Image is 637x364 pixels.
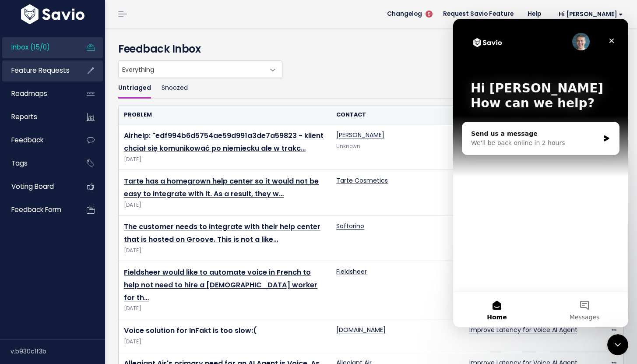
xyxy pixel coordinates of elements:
[11,89,47,98] span: Roadmaps
[11,205,61,214] span: Feedback form
[336,131,384,139] a: [PERSON_NAME]
[124,304,326,313] span: [DATE]
[453,19,628,327] iframe: Intercom live chat
[162,78,188,99] a: Snoozed
[11,112,37,121] span: Reports
[11,66,70,75] span: Feature Requests
[387,11,422,17] span: Changelog
[336,176,388,185] a: Tarte Cosmetics
[11,182,54,191] span: Voting Board
[124,337,326,346] span: [DATE]
[118,78,151,99] a: Untriaged
[336,267,367,276] a: Fieldsheer
[118,78,624,99] ul: Filter feature requests
[2,37,73,57] a: Inbox (15/0)
[19,4,87,24] img: logo-white.9d6f32f41409.svg
[559,11,623,18] span: Hi [PERSON_NAME]
[331,106,464,124] th: Contact
[2,153,73,173] a: Tags
[436,7,521,21] a: Request Savio Feature
[426,11,433,18] span: 5
[118,60,282,78] span: Everything
[2,60,73,81] a: Feature Requests
[124,201,326,210] span: [DATE]
[124,131,324,153] a: Airhelp: "edf994b6d5754ae59d991a3de7a59823 - klient chciał się komunikować po niemiecku ale w trakc…
[124,176,319,199] a: Tarte has a homegrown help center so it would not be easy to integrate with it. As a result, they w…
[124,267,317,303] a: Fieldsheer would like to automate voice in French to help not need to hire a [DEMOGRAPHIC_DATA] w...
[118,41,624,57] h4: Feedback Inbox
[2,177,73,197] a: Voting Board
[124,246,326,255] span: [DATE]
[548,7,630,21] a: Hi [PERSON_NAME]
[2,130,73,150] a: Feedback
[2,107,73,127] a: Reports
[336,325,386,334] a: [DOMAIN_NAME]
[119,61,264,78] span: Everything
[2,84,73,104] a: Roadmaps
[124,222,320,244] a: The customer needs to integrate with their help center that is hosted on Groove. This is not a like…
[2,200,73,220] a: Feedback form
[11,135,43,145] span: Feedback
[11,159,28,168] span: Tags
[336,222,364,230] a: Softorino
[11,340,105,363] div: v.b930c1f3b
[124,325,257,336] a: Voice solution for InFakt is too slow:(
[119,106,331,124] th: Problem
[607,334,628,355] iframe: Intercom live chat
[469,325,577,334] a: Improve Latency for Voice AI Agent
[124,155,326,164] span: [DATE]
[521,7,548,21] a: Help
[336,143,360,150] span: Unknown
[11,42,50,52] span: Inbox (15/0)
